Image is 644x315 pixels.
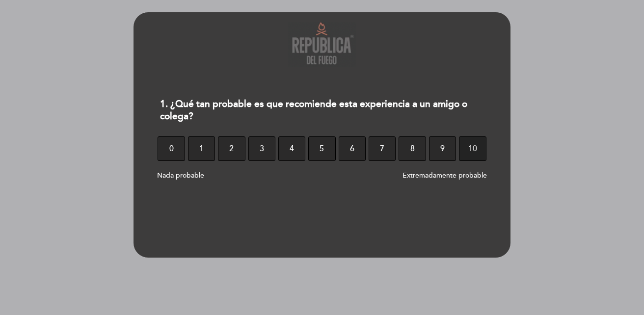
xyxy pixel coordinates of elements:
button: 9 [429,136,456,161]
span: 3 [260,135,264,162]
button: 3 [248,136,275,161]
button: 7 [369,136,396,161]
span: 6 [350,135,354,162]
span: 9 [440,135,445,162]
button: 6 [339,136,366,161]
span: 7 [380,135,384,162]
button: 2 [218,136,245,161]
button: 4 [278,136,305,161]
span: 8 [410,135,415,162]
span: Extremadamente probable [402,171,487,180]
span: 2 [229,135,234,162]
span: 5 [320,135,324,162]
button: 0 [158,136,185,161]
span: Nada probable [157,171,204,180]
img: header_1689371782.png [288,22,356,67]
button: 8 [399,136,426,161]
span: 1 [199,135,204,162]
button: 10 [459,136,486,161]
div: 1. ¿Qué tan probable es que recomiende esta experiencia a un amigo o colega? [152,92,491,129]
button: 5 [308,136,335,161]
button: 1 [188,136,215,161]
span: 10 [468,135,477,162]
span: 4 [290,135,294,162]
span: 0 [169,135,174,162]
